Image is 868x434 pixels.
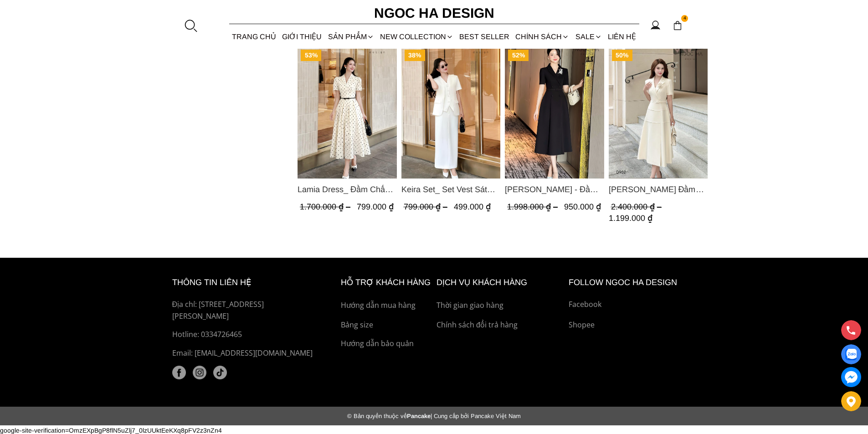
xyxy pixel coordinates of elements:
[172,347,320,359] p: Email: [EMAIL_ADDRESS][DOMAIN_NAME]
[341,276,432,289] h6: hỗ trợ khách hàng
[401,46,500,179] img: Keira Set_ Set Vest Sát Nách Kết Hợp Chân Váy Bút Chì Mix Áo Khoác BJ141+ A1083
[298,46,397,179] img: Lamia Dress_ Đầm Chấm Bi Cổ Vest Màu Kem D1003
[193,366,206,379] img: instagram
[437,319,564,331] a: Chính sách đổi trả hàng
[229,25,279,49] a: TRANG CHỦ
[457,25,513,49] a: BEST SELLER
[298,46,397,179] a: Product image - Lamia Dress_ Đầm Chấm Bi Cổ Vest Màu Kem D1003
[505,46,604,179] img: Irene Dress - Đầm Vest Dáng Xòe Kèm Đai D713
[298,183,397,196] span: Lamia Dress_ Đầm Chấm Bi Cổ Vest Màu Kem D1003
[608,183,708,196] a: Link to Louisa Dress_ Đầm Cổ Vest Cài Hoa Tùng May Gân Nổi Kèm Đai Màu Bee D952
[403,202,449,211] span: 799.000 ₫
[507,202,560,211] span: 1.998.000 ₫
[431,413,521,419] span: | Cung cấp bởi Pancake Việt Nam
[401,183,500,196] span: Keira Set_ Set Vest Sát Nách Kết Hợp Chân Váy Bút Chì Mix Áo Khoác BJ141+ A1083
[505,183,604,196] span: [PERSON_NAME] - Đầm Vest Dáng Xòe Kèm Đai D713
[300,202,353,211] span: 1.700.000 ₫
[325,25,377,49] div: SẢN PHẨM
[841,367,861,387] a: messenger
[569,299,696,311] a: Facebook
[341,300,432,311] a: Hướng dẫn mua hàng
[845,349,857,360] img: Display image
[569,319,696,331] a: Shopee
[564,202,601,211] span: 950.000 ₫
[608,46,708,179] a: Product image - Louisa Dress_ Đầm Cổ Vest Cài Hoa Tùng May Gân Nổi Kèm Đai Màu Bee D952
[505,183,604,196] a: Link to Irene Dress - Đầm Vest Dáng Xòe Kèm Đai D713
[298,183,397,196] a: Link to Lamia Dress_ Đầm Chấm Bi Cổ Vest Màu Kem D1003
[213,366,227,379] a: tiktok
[505,46,604,179] a: Product image - Irene Dress - Đầm Vest Dáng Xòe Kèm Đai D713
[841,344,861,364] a: Display image
[437,300,564,311] a: Thời gian giao hàng
[341,338,432,350] a: Hướng dẫn bảo quản
[453,202,490,211] span: 499.000 ₫
[172,276,320,289] h6: thông tin liên hệ
[172,329,320,341] a: Hotline: 0334726465
[347,413,407,419] span: © Bản quyền thuộc về
[164,413,705,419] div: Pancake
[513,25,572,49] div: Chính sách
[401,46,500,179] a: Product image - Keira Set_ Set Vest Sát Nách Kết Hợp Chân Váy Bút Chì Mix Áo Khoác BJ141+ A1083
[366,2,503,24] a: Ngoc Ha Design
[608,183,708,196] span: [PERSON_NAME] Đầm Cổ Vest Cài Hoa Tùng May Gân Nổi Kèm Đai Màu Bee D952
[341,319,432,331] a: Bảng size
[572,25,605,49] a: SALE
[172,366,186,379] a: facebook (1)
[673,20,683,31] img: img-CART-ICON-ksit0nf1
[608,46,708,179] img: Louisa Dress_ Đầm Cổ Vest Cài Hoa Tùng May Gân Nổi Kèm Đai Màu Bee D952
[569,276,696,289] h6: Follow ngoc ha Design
[437,276,564,289] h6: Dịch vụ khách hàng
[605,25,639,49] a: LIÊN HỆ
[681,15,688,22] span: 4
[377,25,456,49] a: NEW COLLECTION
[611,202,663,211] span: 2.400.000 ₫
[401,183,500,196] a: Link to Keira Set_ Set Vest Sát Nách Kết Hợp Chân Váy Bút Chì Mix Áo Khoác BJ141+ A1083
[279,25,325,49] a: GIỚI THIỆU
[608,214,652,223] span: 1.199.000 ₫
[357,202,394,211] span: 799.000 ₫
[172,299,320,322] p: Địa chỉ: [STREET_ADDRESS][PERSON_NAME]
